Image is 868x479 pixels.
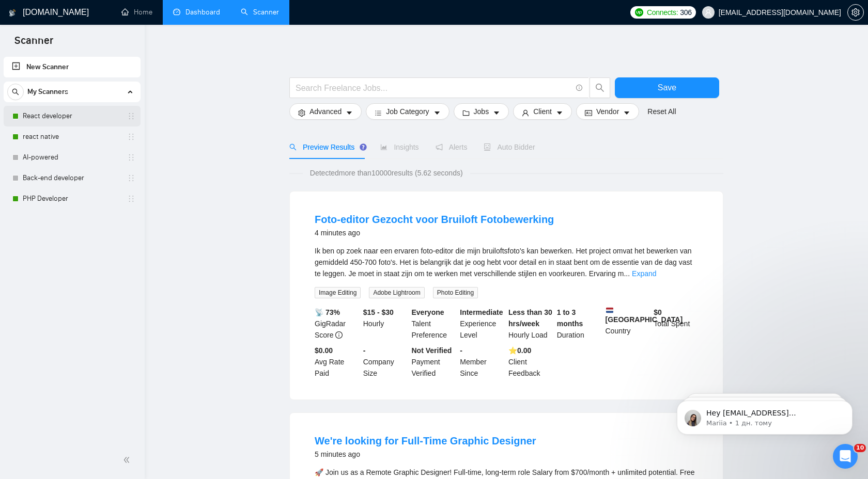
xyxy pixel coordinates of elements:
[315,346,333,355] b: $0.00
[23,188,121,209] a: PHP Developer
[380,143,388,151] span: area-chart
[462,109,470,117] span: folder
[632,269,656,278] a: Expand
[522,109,529,117] span: user
[313,307,361,341] div: GigRadar Score
[335,331,343,339] span: info-circle
[658,81,676,94] span: Save
[603,307,652,341] div: Country
[361,345,410,379] div: Company Size
[296,82,571,94] input: Search Freelance Jobs...
[12,57,132,77] a: New Scanner
[647,7,678,18] span: Connects:
[289,143,364,151] span: Preview Results
[847,8,864,17] a: setting
[506,307,555,341] div: Hourly Load
[27,82,68,102] span: My Scanners
[315,287,361,298] span: Image Editing
[680,7,691,18] span: 306
[173,8,220,17] a: dashboardDashboard
[484,143,491,151] span: robot
[9,5,16,21] img: logo
[315,448,536,460] div: 5 minutes ago
[412,308,444,316] b: Everyone
[590,83,610,92] span: search
[7,84,24,100] button: search
[410,345,458,379] div: Payment Verified
[23,126,121,147] a: react native
[315,247,692,278] span: Ik ben op zoek naar een ervaren foto-editor die mijn bruiloftsfoto's kan bewerken. Het project om...
[460,346,462,355] b: -
[375,109,382,117] span: bars
[361,307,410,341] div: Hourly
[369,287,424,298] span: Adobe Lightroom
[4,57,141,77] li: New Scanner
[458,345,506,379] div: Member Since
[647,106,676,117] a: Reset All
[585,109,592,117] span: idcard
[289,143,297,151] span: search
[410,307,458,341] div: Talent Preference
[624,269,630,278] span: ...
[493,109,500,117] span: caret-down
[596,106,619,117] span: Vendor
[590,77,610,98] button: search
[848,8,863,17] span: setting
[346,109,353,117] span: caret-down
[303,167,470,179] span: Detected more than 10000 results (5.62 seconds)
[460,308,503,316] b: Intermediate
[513,103,572,120] button: userClientcaret-down
[363,346,366,355] b: -
[433,287,478,298] span: Photo Editing
[127,195,135,203] span: holder
[606,307,613,314] img: 🇳🇱
[661,379,868,451] iframe: Intercom notifications повідомлення
[359,142,368,152] div: Tooltip anchor
[309,106,342,117] span: Advanced
[127,133,135,141] span: holder
[506,345,555,379] div: Client Feedback
[23,168,121,188] a: Back-end developer
[315,308,340,316] b: 📡 73%
[436,143,468,151] span: Alerts
[454,103,509,120] button: folderJobscaret-down
[6,33,61,55] span: Scanner
[127,174,135,182] span: holder
[433,109,441,117] span: caret-down
[315,245,698,279] div: Ik ben op zoek naar een ervaren foto-editor die mijn bruiloftsfoto's kan bewerken. Het project om...
[127,112,135,120] span: holder
[121,8,152,17] a: homeHome
[8,88,23,95] span: search
[386,106,429,117] span: Job Category
[654,308,662,316] b: $ 0
[380,143,419,151] span: Insights
[555,307,603,341] div: Duration
[298,109,305,117] span: setting
[556,109,563,117] span: caret-down
[606,307,683,324] b: [GEOGRAPHIC_DATA]
[652,307,700,341] div: Total Spent
[127,153,135,162] span: holder
[705,9,712,16] span: user
[847,4,864,21] button: setting
[313,345,361,379] div: Avg Rate Paid
[833,444,858,469] iframe: Intercom live chat
[576,85,583,91] span: info-circle
[623,109,630,117] span: caret-down
[123,455,133,465] span: double-left
[289,103,362,120] button: settingAdvancedcaret-down
[315,435,536,446] a: We're looking for Full-Time Graphic Designer
[241,8,279,17] a: searchScanner
[635,8,643,17] img: upwork-logo.png
[474,106,489,117] span: Jobs
[533,106,552,117] span: Client
[412,346,452,355] b: Not Verified
[315,214,554,225] a: Foto-editor Gezocht voor Bruiloft Fotobewerking
[484,143,535,151] span: Auto Bidder
[436,143,443,151] span: notification
[23,147,121,168] a: AI-powered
